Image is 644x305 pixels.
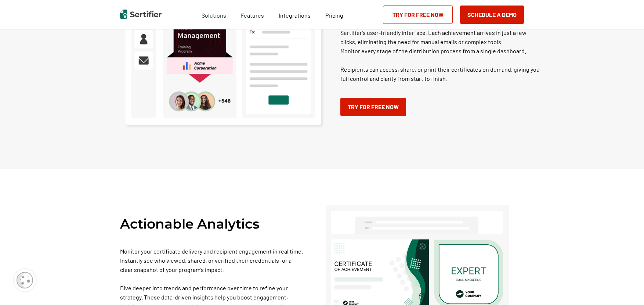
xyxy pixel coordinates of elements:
span: Solutions [202,10,226,19]
a: Integrations [279,10,311,19]
a: Try for Free Now [383,6,453,24]
button: Schedule a Demo [460,6,524,24]
a: Pricing [325,10,343,19]
span: Features [241,10,264,19]
img: Sertifier | Digital Credentialing Platform [120,10,162,19]
p: After you finish creating your certificates, delivering them is a breeze with Sertifier's user-fr... [340,19,542,83]
iframe: Chat Widget [607,270,644,305]
img: Cookie Popup Icon [17,272,33,288]
span: Integrations [279,12,311,19]
a: Try for Free Now [340,98,406,116]
span: Pricing [325,12,343,19]
h2: Actionable Analytics [120,216,260,232]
